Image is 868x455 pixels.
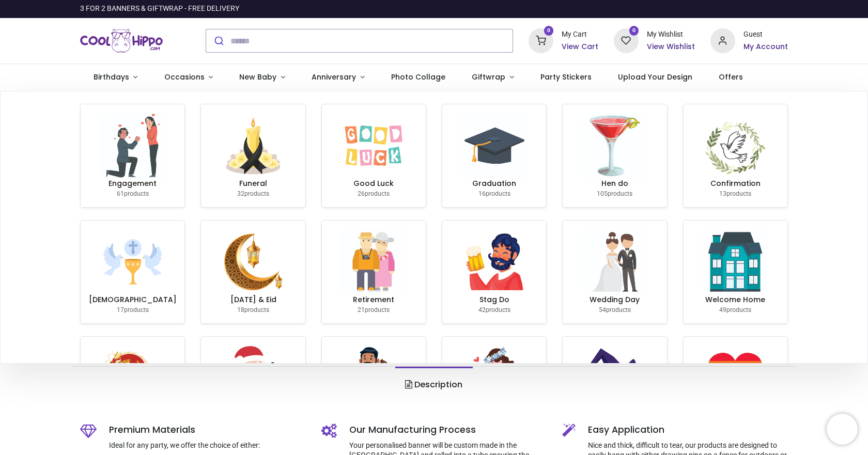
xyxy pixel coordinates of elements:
img: Cool Hippo [80,26,163,55]
img: image [100,113,166,179]
a: Confirmation 13products [684,104,787,207]
a: Welcome Home 49products [684,221,787,323]
h6: Engagement [85,179,180,189]
small: products [478,306,510,313]
h6: Good Luck [326,179,422,189]
h6: Retirement [326,295,422,305]
img: image [461,113,528,179]
span: 26 [358,190,365,197]
h6: Confirmation [688,179,783,189]
span: Occasions [164,72,205,82]
h6: [DATE] & Eid [205,295,301,305]
a: View Wishlist [647,42,695,52]
small: products [478,190,510,197]
small: products [719,306,751,313]
span: 21 [358,306,365,313]
div: 3 FOR 2 BANNERS & GIFTWRAP - FREE DELIVERY [80,4,239,14]
a: Occasions [151,64,226,91]
span: 49 [719,306,726,313]
h6: Welcome Home [688,295,783,305]
small: products [117,306,149,313]
span: Birthdays [94,72,129,82]
a: Description [395,367,472,403]
a: Funeral 32products [201,104,305,207]
img: image [702,113,768,179]
iframe: Brevo live chat [827,414,858,445]
small: products [599,306,631,313]
span: 32 [237,190,244,197]
span: Upload Your Design [618,72,692,82]
a: 0 [529,36,553,44]
img: image [340,229,407,295]
span: Party Stickers [540,72,592,82]
a: New Baby [226,64,299,91]
img: image [702,345,768,411]
span: New Baby [239,72,276,82]
small: products [358,190,390,197]
span: Photo Collage [391,72,445,82]
h5: Our Manufacturing Process [349,423,547,436]
small: products [719,190,751,197]
a: Retirement 21products [322,221,426,323]
span: Anniversary [312,72,356,82]
h6: Wedding Day [567,295,662,305]
a: Logo of Cool Hippo [80,26,163,55]
img: image [100,229,166,295]
a: Giftwrap [458,64,527,91]
img: image [340,345,407,411]
span: 54 [599,306,606,313]
h6: Funeral [205,179,301,189]
div: My Cart [562,29,598,40]
img: image [461,229,528,295]
button: Submit [206,29,230,52]
span: 17 [117,306,124,313]
span: Offers [719,72,743,82]
img: image [340,113,407,179]
a: Hen do 105products [563,104,667,207]
a: View Cart [562,42,598,52]
a: Graduation 16products [442,104,546,207]
small: products [597,190,632,197]
span: 16 [478,190,486,197]
iframe: Customer reviews powered by Trustpilot [571,4,788,14]
span: 42 [478,306,486,313]
h6: Graduation [446,179,542,189]
p: Ideal for any party, we offer the choice of either: [109,441,306,451]
a: [DEMOGRAPHIC_DATA] 17products [81,221,184,323]
small: products [117,190,149,197]
a: [DATE] & Eid 18products [201,221,305,323]
span: Giftwrap [472,72,505,82]
span: 61 [117,190,124,197]
a: Wedding Day 54products [563,221,667,323]
small: products [358,306,390,313]
img: image [702,229,768,295]
img: image [220,345,286,411]
img: image [582,345,648,411]
h6: Stag Do [446,295,542,305]
img: image [220,113,286,179]
a: Birthdays [80,64,151,91]
span: 13 [719,190,726,197]
small: products [237,190,269,197]
h6: Hen do [567,179,662,189]
img: image [461,345,528,411]
a: 0 [614,36,639,44]
a: My Account [743,42,788,52]
div: My Wishlist [647,29,695,40]
h5: Premium Materials [109,423,306,436]
img: image [220,229,286,295]
img: image [100,345,166,411]
h6: [DEMOGRAPHIC_DATA] [85,295,180,305]
sup: 0 [629,26,639,36]
h5: Easy Application [588,423,788,436]
div: Guest [743,29,788,40]
a: Stag Do 42products [442,221,546,323]
a: Engagement 61products [81,104,184,207]
span: 105 [597,190,608,197]
span: 18 [237,306,244,313]
a: Good Luck 26products [322,104,426,207]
